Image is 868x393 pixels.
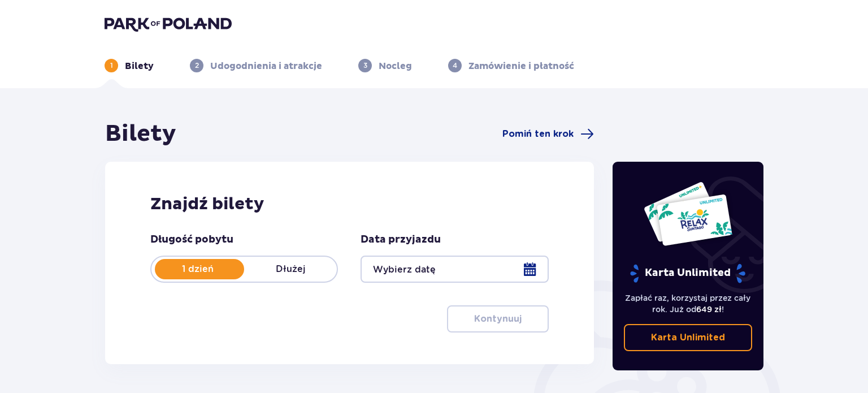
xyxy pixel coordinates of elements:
[624,292,753,315] p: Zapłać raz, korzystaj przez cały rok. Już od !
[110,61,113,71] p: 1
[651,331,725,344] p: Karta Unlimited
[151,263,244,275] p: 1 dzień
[624,324,753,351] a: Karta Unlimited
[474,313,522,325] p: Kontynuuj
[468,60,574,72] p: Zamówienie i płatność
[105,120,176,148] h1: Bilety
[150,193,549,215] h2: Znajdź bilety
[190,59,322,72] div: 2Udogodnienia i atrakcje
[195,61,199,71] p: 2
[629,264,747,283] p: Karta Unlimited
[453,61,457,71] p: 4
[696,305,722,314] span: 649 zł
[358,59,412,72] div: 3Nocleg
[361,233,441,247] p: Data przyjazdu
[502,127,594,141] a: Pomiń ten krok
[105,16,232,32] img: Park of Poland logo
[379,60,412,72] p: Nocleg
[447,305,549,332] button: Kontynuuj
[363,61,367,71] p: 3
[244,263,337,275] p: Dłużej
[448,59,574,72] div: 4Zamówienie i płatność
[643,181,733,247] img: Dwie karty całoroczne do Suntago z napisem 'UNLIMITED RELAX', na białym tle z tropikalnymi liśćmi...
[502,128,574,140] span: Pomiń ten krok
[150,233,233,247] p: Długość pobytu
[210,60,322,72] p: Udogodnienia i atrakcje
[105,59,154,72] div: 1Bilety
[125,60,154,72] p: Bilety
